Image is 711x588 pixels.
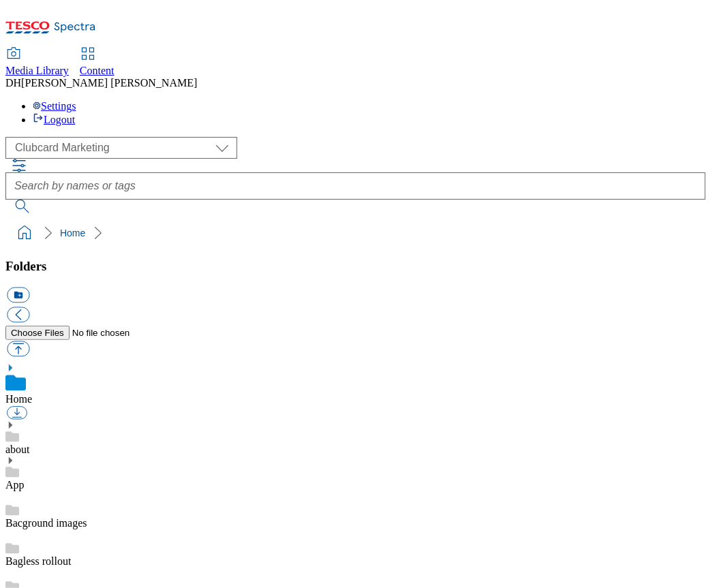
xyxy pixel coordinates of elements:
[5,517,87,529] a: Bacground images
[5,48,69,77] a: Media Library
[5,65,69,76] span: Media Library
[80,65,115,76] span: Content
[33,100,76,112] a: Settings
[5,479,25,491] a: App
[5,393,32,405] a: Home
[21,77,197,89] span: [PERSON_NAME] [PERSON_NAME]
[5,220,706,246] nav: breadcrumb
[5,77,21,89] span: DH
[5,259,706,274] h3: Folders
[80,48,115,77] a: Content
[14,222,35,244] a: home
[60,228,85,238] a: Home
[5,172,706,200] input: Search by names or tags
[5,555,71,567] a: Bagless rollout
[33,114,75,125] a: Logout
[5,444,30,455] a: about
